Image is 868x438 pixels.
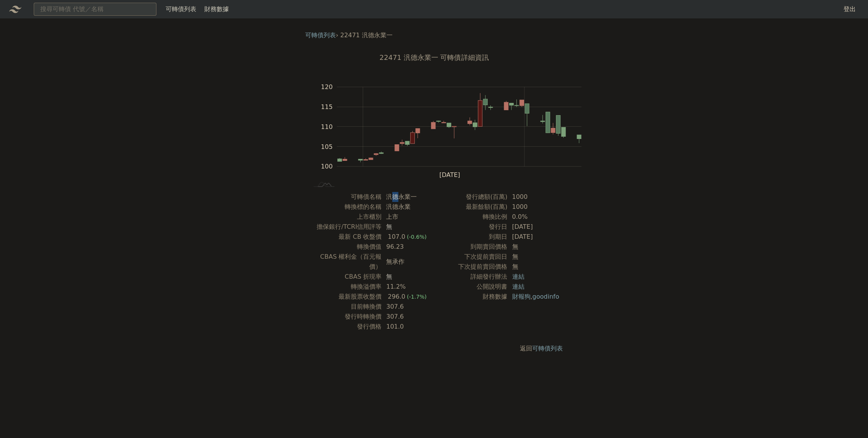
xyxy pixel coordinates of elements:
[381,242,434,252] td: 96.23
[381,192,434,202] td: 汎德永業一
[308,212,381,222] td: 上市櫃別
[308,232,381,242] td: 最新 CB 收盤價
[512,293,530,300] a: 財報狗
[507,242,560,252] td: 無
[381,312,434,322] td: 307.6
[407,234,427,240] span: (-0.6%)
[434,202,507,212] td: 最新餘額(百萬)
[299,52,569,63] h1: 22471 汎德永業一 可轉債詳細資訊
[308,202,381,212] td: 轉換標的名稱
[386,223,392,230] span: 無
[381,202,434,212] td: 汎德永業
[204,5,229,13] a: 財務數據
[507,232,560,242] td: [DATE]
[299,344,569,353] p: 返回
[308,252,381,272] td: CBAS 權利金（百元報價）
[381,282,434,292] td: 11.2%
[305,31,336,39] a: 可轉債列表
[434,232,507,242] td: 到期日
[532,345,563,352] a: 可轉債列表
[308,312,381,322] td: 發行時轉換價
[308,192,381,202] td: 可轉債名稱
[434,252,507,262] td: 下次提前賣回日
[507,252,560,262] td: 無
[512,283,524,290] a: 連結
[434,272,507,282] td: 詳細發行辦法
[434,192,507,202] td: 發行總額(百萬)
[507,202,560,212] td: 1000
[386,273,392,280] span: 無
[321,123,333,130] tspan: 110
[308,292,381,302] td: 最新股票收盤價
[434,222,507,232] td: 發行日
[434,282,507,292] td: 公開說明書
[434,262,507,272] td: 下次提前賣回價格
[321,83,333,91] tspan: 120
[340,31,393,40] li: 22471 汎德永業一
[166,5,196,13] a: 可轉債列表
[308,222,381,232] td: 擔保銀行/TCRI信用評等
[507,212,560,222] td: 0.0%
[308,272,381,282] td: CBAS 折現率
[308,322,381,332] td: 發行價格
[386,258,404,265] span: 無承作
[305,31,338,40] li: ›
[308,282,381,292] td: 轉換溢價率
[386,292,407,302] div: 296.0
[532,293,559,300] a: goodinfo
[507,292,560,302] td: ,
[507,262,560,272] td: 無
[381,302,434,312] td: 307.6
[837,3,862,15] a: 登出
[321,103,333,111] tspan: 115
[434,212,507,222] td: 轉換比例
[381,322,434,332] td: 101.0
[386,232,407,242] div: 107.0
[321,163,333,170] tspan: 100
[512,273,524,280] a: 連結
[434,292,507,302] td: 財務數據
[308,242,381,252] td: 轉換價值
[381,212,434,222] td: 上市
[34,3,156,16] input: 搜尋可轉債 代號／名稱
[434,242,507,252] td: 到期賣回價格
[507,192,560,202] td: 1000
[317,83,593,178] g: Chart
[321,143,333,150] tspan: 105
[407,294,427,300] span: (-1.7%)
[507,222,560,232] td: [DATE]
[439,171,460,178] tspan: [DATE]
[308,302,381,312] td: 目前轉換價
